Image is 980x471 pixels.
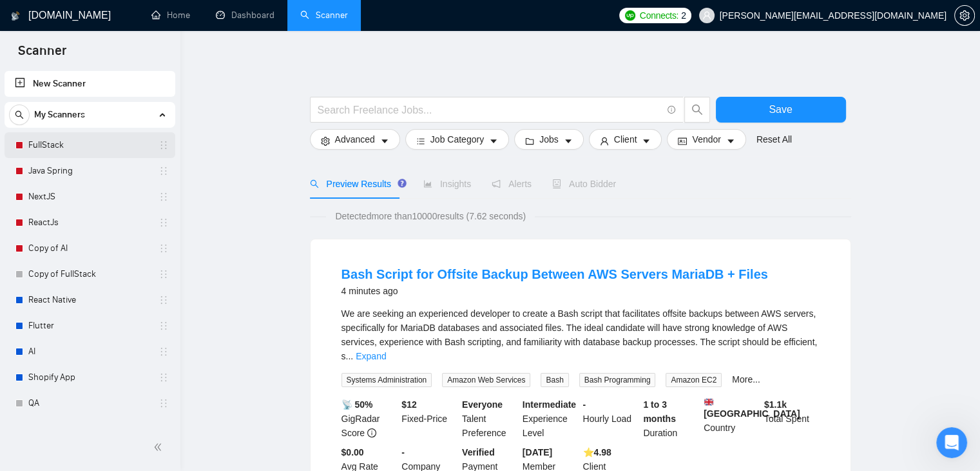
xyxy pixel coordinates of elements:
span: caret-down [380,136,389,146]
img: Profile image for Mariia [15,93,41,119]
a: Bash Script for Offsite Backup Between AWS Servers MariaDB + Files [341,267,768,281]
li: New Scanner [5,71,175,97]
b: Verified [462,447,495,457]
span: Alerts [492,179,532,189]
img: Profile image for Mariia [15,45,41,71]
span: info-circle [668,106,676,114]
a: Copy of AI [28,235,151,261]
img: 🇬🇧 [704,397,713,406]
span: holder [159,166,169,176]
button: folderJobscaret-down [514,129,584,150]
a: ReactJs [28,210,151,235]
span: info-circle [367,428,376,437]
a: AI [28,339,151,365]
div: GigRadar Score [339,397,399,440]
div: We are seeking an experienced developer to create a Bash script that facilitates offsite backups ... [341,306,820,363]
span: Auto Bidder [552,179,616,189]
span: folder [525,136,534,146]
span: holder [159,140,169,150]
button: settingAdvancedcaret-down [310,129,400,150]
span: idcard [678,136,687,146]
b: - [401,447,405,457]
input: Search Freelance Jobs... [318,102,662,118]
button: search [9,105,30,125]
div: Experience Level [520,397,581,440]
span: caret-down [726,136,735,146]
span: Vendor [692,132,720,146]
div: Hourly Load [581,397,641,440]
span: holder [159,295,169,305]
span: 2 [681,8,686,23]
b: [DATE] [523,447,552,457]
span: Client [614,132,637,146]
span: Job Category [430,132,484,146]
span: setting [955,10,974,21]
span: caret-down [489,136,498,146]
span: holder [159,192,169,202]
img: upwork-logo.png [625,10,635,21]
a: React Native [28,287,151,313]
span: Connects: [640,8,678,23]
span: holder [159,243,169,254]
a: QA [28,390,151,416]
b: $ 1.1k [764,399,787,410]
span: caret-down [642,136,651,146]
div: Mariia [46,154,73,167]
button: Help [172,352,258,404]
a: FullStack [28,132,151,158]
span: caret-down [564,136,573,146]
span: Detected more than 10000 results (7.62 seconds) [326,209,535,223]
span: Bash Programming [579,373,656,387]
div: Mariia [46,106,73,119]
span: Home [30,385,56,394]
span: holder [159,269,169,279]
span: notification [492,179,501,188]
span: Preview Results [310,179,403,189]
a: homeHome [151,10,190,21]
b: [GEOGRAPHIC_DATA] [704,397,800,419]
div: 4 minutes ago [341,283,768,299]
b: $ 12 [401,399,416,410]
div: Total Spent [762,397,822,440]
a: dashboardDashboard [216,10,274,21]
b: 1 to 3 months [643,399,676,424]
span: Advanced [335,132,375,146]
b: Intermediate [523,399,576,410]
span: double-left [153,441,166,454]
span: search [685,104,709,115]
span: My Scanners [34,102,85,128]
div: Fixed-Price [399,397,459,440]
div: • [DATE] [76,154,112,167]
div: Country [701,397,762,440]
span: Jobs [539,132,559,146]
div: Mariia [46,58,73,72]
b: - [583,399,586,410]
span: Amazon EC2 [666,373,722,387]
span: Scanner [8,41,77,68]
span: Bash [541,373,568,387]
button: setting [954,5,975,26]
div: Talent Preference [459,397,520,440]
a: New Scanner [15,71,165,97]
a: Devops [28,416,151,442]
span: holder [159,346,169,357]
span: ... [346,351,354,361]
a: Shopify App [28,365,151,390]
span: search [10,110,29,119]
h1: Messages [95,6,165,28]
button: barsJob Categorycaret-down [405,129,509,150]
button: Save [716,97,846,123]
div: Tooltip anchor [396,177,408,189]
span: user [702,11,711,20]
div: • [DATE] [76,58,112,72]
b: 📡 50% [341,399,373,410]
span: search [310,179,319,188]
span: user [600,136,609,146]
span: robot [552,179,561,188]
span: Hi, [EMAIL_ADDRESS][DOMAIN_NAME], Welcome to [DOMAIN_NAME]! Why don't you check out our tutorials... [46,141,674,152]
span: area-chart [423,179,432,188]
span: Save [769,101,792,117]
img: Profile image for Mariia [15,141,41,166]
button: search [684,97,710,123]
span: We are seeking an experienced developer to create a Bash script that facilitates offsite backups ... [341,308,818,361]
